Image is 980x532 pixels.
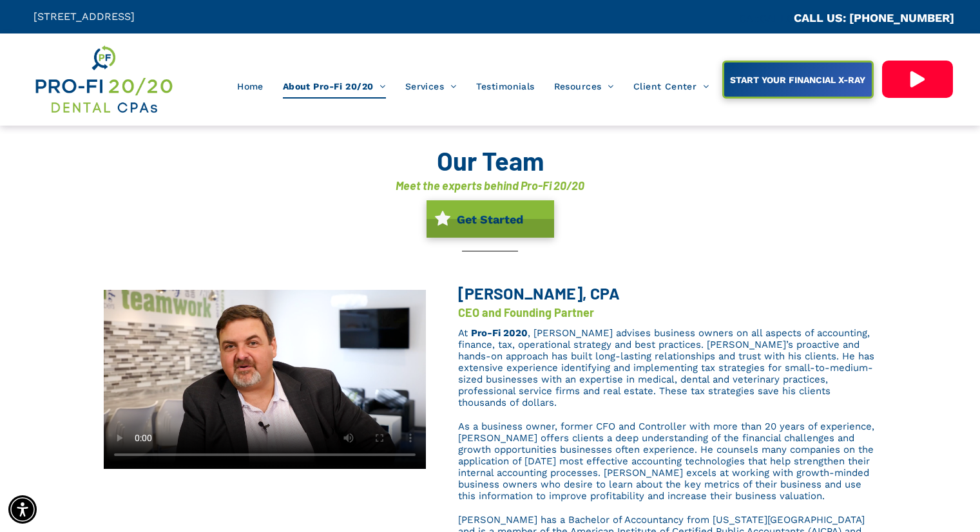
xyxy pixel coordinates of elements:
[458,421,874,502] span: As a business owner, former CFO and Controller with more than 20 years of experience, [PERSON_NAM...
[8,495,37,524] div: Accessibility Menu
[227,74,273,99] a: Home
[458,327,874,408] span: , [PERSON_NAME] advises business owners on all aspects of accounting, finance, tax, operational s...
[458,305,594,319] font: CEO and Founding Partner
[624,74,719,99] a: Client Center
[458,283,620,303] span: [PERSON_NAME], CPA
[396,178,584,193] font: Meet the experts behind Pro-Fi 20/20
[273,74,396,99] a: About Pro-Fi 20/20
[466,74,544,99] a: Testimonials
[452,206,528,233] span: Get Started
[722,61,874,99] a: START YOUR FINANCIAL X-RAY
[739,12,794,24] span: CA::CALLC
[794,11,954,24] a: CALL US: [PHONE_NUMBER]
[396,74,466,99] a: Services
[471,327,528,339] a: Pro-Fi 2020
[544,74,624,99] a: Resources
[34,10,135,23] span: [STREET_ADDRESS]
[427,200,554,238] a: Get Started
[458,327,468,339] span: At
[34,43,173,116] img: Get Dental CPA Consulting, Bookkeeping, & Bank Loans
[437,145,544,176] font: Our Team
[725,68,870,91] span: START YOUR FINANCIAL X-RAY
